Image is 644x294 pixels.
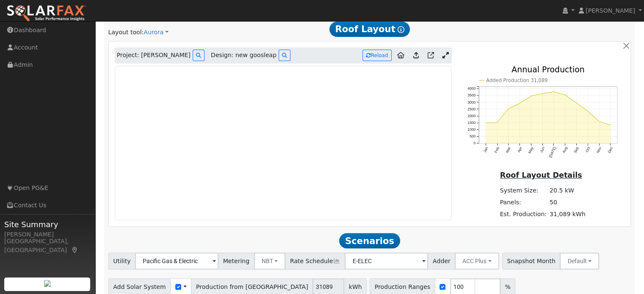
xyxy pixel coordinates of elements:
span: Utility [108,253,136,269]
text: 3500 [467,93,475,97]
text: Jan [482,146,489,153]
text: Oct [585,146,591,153]
a: Aurora to Home [394,49,408,62]
text: 2500 [467,107,475,111]
text: [DATE] [548,146,557,158]
span: Adder [428,253,455,269]
text: Aug [561,146,568,154]
a: Expand Aurora window [439,49,452,62]
span: [PERSON_NAME] [586,7,635,14]
text: 0 [473,141,475,145]
circle: onclick="" [598,121,600,122]
circle: onclick="" [496,122,498,123]
text: Nov [596,146,603,154]
a: Upload consumption to Aurora project [410,49,422,62]
text: Feb [494,146,500,154]
text: 3000 [467,100,475,104]
text: 1000 [467,127,475,132]
text: 500 [470,134,476,138]
span: Layout tool: [108,29,144,36]
td: Panels: [498,196,548,208]
span: Project: [PERSON_NAME] [117,51,191,60]
text: Jun [539,146,545,153]
td: Est. Production: [498,208,548,220]
span: Snapshot Month [502,253,561,269]
span: Rate Schedule [285,253,345,269]
text: Annual Production [511,64,585,74]
circle: onclick="" [519,102,520,104]
text: Sep [573,146,580,154]
button: NBT [254,253,286,269]
span: Scenarios [339,233,400,248]
circle: onclick="" [485,122,486,123]
circle: onclick="" [576,102,577,103]
text: Mar [505,146,511,154]
text: Dec [607,146,614,154]
text: Added Production 31,089 [486,77,547,83]
i: Show Help [398,26,404,33]
div: [GEOGRAPHIC_DATA], [GEOGRAPHIC_DATA] [4,237,91,255]
text: 4000 [467,86,475,91]
td: System Size: [498,184,548,196]
button: ACC Plus [455,253,499,269]
circle: onclick="" [564,94,566,95]
a: Aurora [144,28,169,37]
text: 1500 [467,121,475,125]
text: May [527,146,534,154]
span: Metering [218,253,254,269]
img: SolarFax [6,5,86,22]
input: Select a Rate Schedule [345,253,428,269]
button: Default [560,253,599,269]
circle: onclick="" [531,95,532,96]
text: 2000 [467,113,475,118]
td: 50 [548,196,587,208]
span: Site Summary [4,219,91,230]
text: Apr [517,146,523,153]
circle: onclick="" [587,110,589,112]
td: 31,089 kWh [548,208,587,220]
div: [PERSON_NAME] [4,230,91,239]
circle: onclick="" [610,124,611,125]
img: retrieve [44,280,51,287]
td: 20.5 kW [548,184,587,196]
a: Map [71,247,79,253]
span: Roof Layout [329,22,410,37]
input: Select a Utility [135,253,218,269]
button: Reload [362,49,392,61]
circle: onclick="" [508,108,509,109]
span: Design: new goosleap [211,51,276,60]
a: Open in Aurora [424,49,437,62]
circle: onclick="" [542,93,543,94]
circle: onclick="" [553,91,554,92]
